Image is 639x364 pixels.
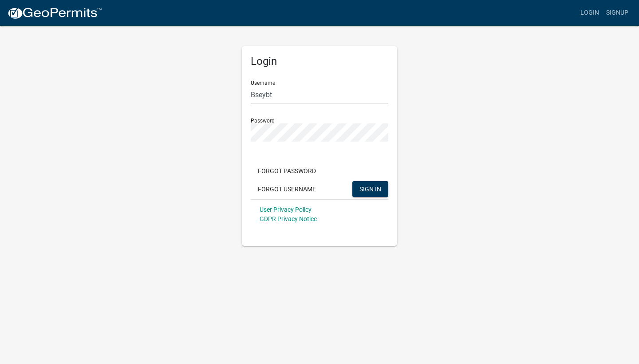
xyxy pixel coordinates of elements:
[260,215,317,222] a: GDPR Privacy Notice
[603,4,632,21] a: Signup
[359,185,381,192] span: SIGN IN
[352,181,388,197] button: SIGN IN
[577,4,603,21] a: Login
[251,181,323,197] button: Forgot Username
[251,163,323,179] button: Forgot Password
[260,206,312,213] a: User Privacy Policy
[251,55,388,68] h5: Login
